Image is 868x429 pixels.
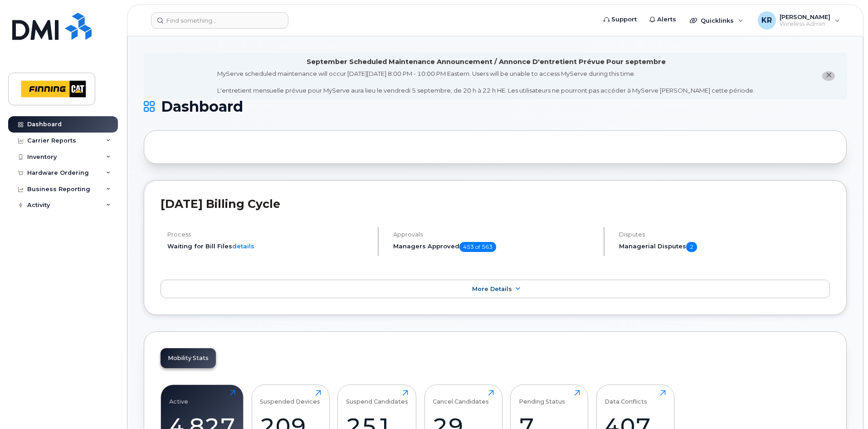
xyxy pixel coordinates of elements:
h4: Approvals [393,231,596,238]
span: Dashboard [161,100,243,113]
a: details [232,242,254,250]
div: Data Conflicts [605,390,647,405]
h2: [DATE] Billing Cycle [161,197,830,211]
span: 453 of 563 [459,242,496,252]
div: Pending Status [519,390,565,405]
button: close notification [822,71,835,81]
span: 2 [686,242,697,252]
div: Cancel Candidates [433,390,489,405]
h4: Disputes [619,231,830,238]
h5: Managers Approved [393,242,596,252]
div: September Scheduled Maintenance Announcement / Annonce D'entretient Prévue Pour septembre [307,57,666,67]
h5: Managerial Disputes [619,242,830,252]
div: Active [169,390,188,405]
span: More Details [472,286,512,292]
div: Suspend Candidates [346,390,408,405]
iframe: Messenger Launcher [829,390,861,422]
div: MyServe scheduled maintenance will occur [DATE][DATE] 8:00 PM - 10:00 PM Eastern. Users will be u... [217,69,755,95]
div: Suspended Devices [260,390,320,405]
li: Waiting for Bill Files [167,242,370,251]
h4: Process [167,231,370,238]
